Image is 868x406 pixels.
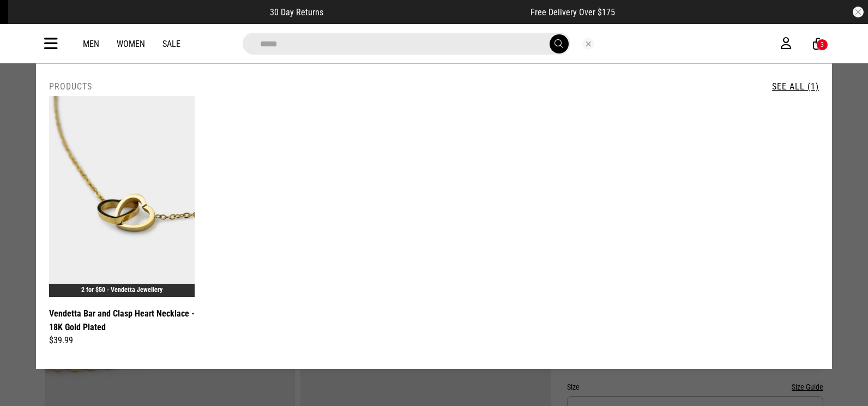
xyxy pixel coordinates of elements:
img: Vendetta Bar And Clasp Heart Necklace - 18k Gold Plated in Gold [49,96,195,297]
span: 30 Day Returns [270,7,323,17]
div: 3 [821,41,824,49]
a: See All (1) [772,81,819,92]
a: 2 for $50 - Vendetta Jewellery [81,286,162,294]
span: Free Delivery Over $175 [531,7,615,17]
a: Men [83,39,99,49]
a: Women [117,39,145,49]
h2: Products [49,81,92,92]
a: 3 [813,38,823,50]
button: Close search [582,38,594,50]
a: Sale [162,39,180,49]
div: $39.99 [49,334,195,347]
a: Vendetta Bar and Clasp Heart Necklace - 18K Gold Plated [49,307,195,334]
iframe: Customer reviews powered by Trustpilot [345,7,509,17]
